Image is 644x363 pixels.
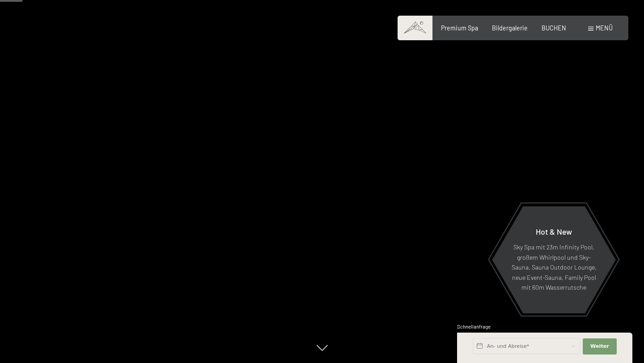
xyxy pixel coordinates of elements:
span: Hot & New [536,227,572,236]
a: Hot & New Sky Spa mit 23m Infinity Pool, großem Whirlpool und Sky-Sauna, Sauna Outdoor Lounge, ne... [491,206,616,314]
a: BUCHEN [542,24,566,32]
a: Premium Spa [441,24,478,32]
span: Menü [596,24,613,32]
p: Sky Spa mit 23m Infinity Pool, großem Whirlpool und Sky-Sauna, Sauna Outdoor Lounge, neue Event-S... [511,242,597,293]
span: Schnellanfrage [457,324,491,329]
button: Weiter [583,338,617,355]
span: Weiter [590,343,609,350]
a: Bildergalerie [492,24,528,32]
